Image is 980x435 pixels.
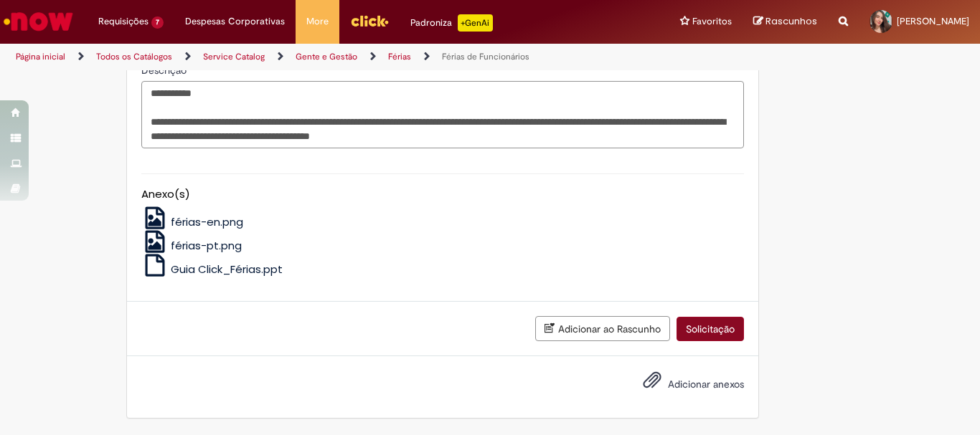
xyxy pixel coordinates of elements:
[458,14,493,32] p: +GenAi
[141,214,244,229] a: férias-en.png
[141,64,189,77] span: Descrição
[350,10,389,32] img: click_logo_yellow_360x200.png
[442,51,529,62] a: Férias de Funcionários
[203,51,265,62] a: Service Catalog
[11,44,643,70] ul: Trilhas de página
[171,214,243,229] span: férias-en.png
[141,238,242,253] a: férias-pt.png
[141,81,744,148] textarea: Descrição
[639,367,665,400] button: Adicionar anexos
[388,51,411,62] a: Férias
[96,51,172,62] a: Todos os Catálogos
[16,51,65,62] a: Página inicial
[141,262,283,277] a: Guia Click_Férias.ppt
[753,15,817,29] a: Rascunhos
[535,316,670,341] button: Adicionar ao Rascunho
[668,378,744,391] span: Adicionar anexos
[98,14,149,29] span: Requisições
[1,7,75,36] img: ServiceNow
[151,16,164,29] span: 7
[677,317,744,341] button: Solicitação
[171,238,242,253] span: férias-pt.png
[185,14,285,29] span: Despesas Corporativas
[141,188,744,201] h5: Anexo(s)
[692,14,732,29] span: Favoritos
[306,14,329,29] span: More
[410,14,493,32] div: Padroniza
[897,15,969,27] span: [PERSON_NAME]
[296,51,357,62] a: Gente e Gestão
[765,14,817,28] span: Rascunhos
[171,262,283,277] span: Guia Click_Férias.ppt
